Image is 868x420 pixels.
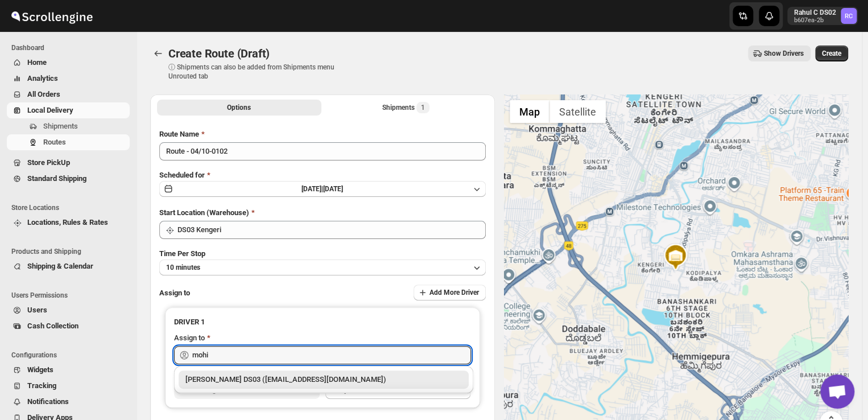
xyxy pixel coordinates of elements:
[177,221,486,239] input: Search location
[27,90,60,98] span: All Orders
[27,106,73,114] span: Local Delivery
[174,316,471,328] h3: DRIVER 1
[159,171,205,179] span: Scheduled for
[27,262,93,270] span: Shipping & Calendar
[7,258,130,274] button: Shipping & Calendar
[845,13,853,20] text: RC
[324,100,488,116] button: Selected Shipments
[27,306,47,314] span: Users
[159,260,486,275] button: 10 minutes
[185,374,462,385] div: [PERSON_NAME] DS03 ([EMAIL_ADDRESS][DOMAIN_NAME])
[7,302,130,318] button: Users
[27,365,53,374] span: Widgets
[7,362,130,378] button: Widgets
[27,74,58,83] span: Analytics
[27,58,47,67] span: Home
[7,394,130,410] button: Notifications
[159,130,199,138] span: Route Name
[11,43,131,52] span: Dashboard
[787,7,858,25] button: User menu
[27,322,78,330] span: Cash Collection
[159,142,486,160] input: Eg: Bengaluru Route
[11,247,131,256] span: Products and Shipping
[168,47,270,60] span: Create Route (Draft)
[301,185,323,193] span: [DATE] |
[815,46,848,61] button: Create
[841,8,857,24] span: Rahul C DS02
[414,285,486,300] button: Add More Driver
[166,263,200,272] span: 10 minutes
[794,8,836,17] p: Rahul C DS02
[43,122,78,130] span: Shipments
[157,100,321,116] button: All Route Options
[429,288,479,297] span: Add More Driver
[150,46,166,61] button: Routes
[748,46,811,61] button: Show Drivers
[7,71,130,87] button: Analytics
[794,17,836,24] p: b607ea-2b
[822,49,841,58] span: Create
[764,49,804,58] span: Show Drivers
[11,291,131,300] span: Users Permissions
[820,374,854,409] div: Open chat
[168,63,348,81] p: ⓘ Shipments can also be added from Shipments menu Unrouted tab
[421,103,425,112] span: 1
[7,118,130,134] button: Shipments
[323,185,343,193] span: [DATE]
[382,102,429,113] div: Shipments
[159,289,190,297] span: Assign to
[11,351,131,360] span: Configurations
[7,55,130,71] button: Home
[27,174,86,183] span: Standard Shipping
[27,397,69,406] span: Notifications
[159,181,486,197] button: [DATE]|[DATE]
[159,249,205,258] span: Time Per Stop
[7,378,130,394] button: Tracking
[7,87,130,102] button: All Orders
[7,215,130,230] button: Locations, Rules & Rates
[9,2,94,30] img: ScrollEngine
[27,218,108,227] span: Locations, Rules & Rates
[510,100,549,123] button: Show street map
[27,381,56,390] span: Tracking
[174,370,473,389] li: Mohim uddin DS03 (veyanal843@bizmud.com)
[43,138,66,146] span: Routes
[549,100,606,123] button: Show satellite imagery
[174,332,205,344] div: Assign to
[7,318,130,334] button: Cash Collection
[11,203,131,212] span: Store Locations
[7,134,130,150] button: Routes
[27,158,70,167] span: Store PickUp
[159,208,249,217] span: Start Location (Warehouse)
[192,346,471,364] input: Search assignee
[227,103,251,112] span: Options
